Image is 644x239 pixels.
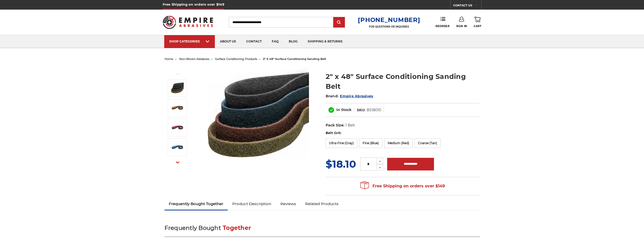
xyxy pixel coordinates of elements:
span: $18.10 [326,158,356,170]
a: blog [284,35,303,48]
a: surface conditioning products [215,57,257,61]
img: 2"x48" Fine Surface Conditioning Belt [171,141,184,154]
img: 2"x48" Coarse Surface Conditioning Belt [171,101,184,114]
dd: BS18010 [367,107,381,113]
span: 2" x 48" surface conditioning sanding belt [263,57,326,61]
span: Together [223,224,251,231]
button: Previous [172,68,184,79]
a: contact [241,35,267,48]
a: shipping & returns [303,35,348,48]
span: Reorder [435,25,449,28]
a: Related Products [301,198,343,209]
h1: 2" x 48" Surface Conditioning Sanding Belt [326,72,480,91]
span: Frequently Bought [164,224,221,231]
a: [PHONE_NUMBER] [358,16,420,24]
a: Reorder [435,17,449,28]
a: CONTACT US [453,3,481,10]
a: about us [215,35,241,48]
div: SHOP CATEGORIES [169,39,210,43]
button: Next [172,157,184,168]
label: Belt Grit: [326,131,480,136]
a: Product Description [228,198,276,209]
span: Sign In [456,25,467,28]
img: 2"x48" Medium Surface Conditioning Belt [171,121,184,134]
img: 2"x48" Surface Conditioning Sanding Belts [171,82,184,94]
dd: 1 Belt [345,123,355,128]
span: Cart [474,25,481,28]
p: FOR QUESTIONS OR INQUIRIES [358,25,420,28]
dt: SKU: [357,107,365,113]
a: Empire Abrasives [340,94,373,98]
img: 2"x48" Surface Conditioning Sanding Belts [208,66,309,167]
a: faq [267,35,284,48]
dt: Pack Size: [326,123,344,128]
a: Frequently Bought Together [164,198,228,209]
a: Reviews [276,198,301,209]
span: In Stock [336,107,351,112]
span: Brand: [326,94,339,98]
a: home [164,57,173,61]
input: Submit [334,17,344,28]
span: Free Shipping on orders over $149 [360,181,445,191]
a: Cart [474,17,481,28]
img: Empire Abrasives [163,12,213,32]
a: non-woven abrasives [179,57,209,61]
